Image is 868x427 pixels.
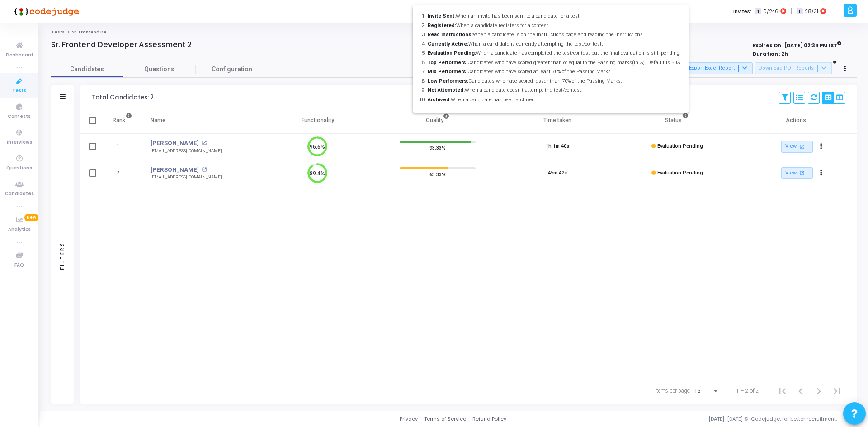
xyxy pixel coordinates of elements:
span: Read Instructions: [428,32,473,38]
li: When a candidate registers for a contest. [427,22,681,30]
li: When a candidate is on the instructions page and reading the instructions. [427,31,681,39]
span: Top Performers: [428,60,467,66]
span: Archived: [428,97,451,103]
span: Currently Active: [428,41,468,47]
li: Candidates who have scored lesser than 70% of the Passing Marks. [427,78,681,85]
span: Mid Performers: [428,69,467,75]
li: When a candidate is currently attempting the test/contest. [427,41,681,48]
li: When an invite has been sent to a candidate for a test. [427,13,681,20]
li: When a candidate has been archived. [427,96,681,104]
li: When a candidate doesn't attempt the test/contest. [427,87,681,94]
li: Candidates who have scored at least 70% of the Passing Marks. [427,68,681,76]
span: Registered: [428,23,456,28]
span: Invite Sent: [428,13,456,19]
li: Candidates who have scored greater than or equal to the Passing marks(in %). Default is 50%. [427,59,681,67]
li: When a candidate has completed the test/contest but the final evaluation is still pending. [427,50,681,57]
span: Evaluation Pending: [428,50,476,56]
span: Low Performers: [428,78,468,84]
span: Not Attempted: [428,87,465,93]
